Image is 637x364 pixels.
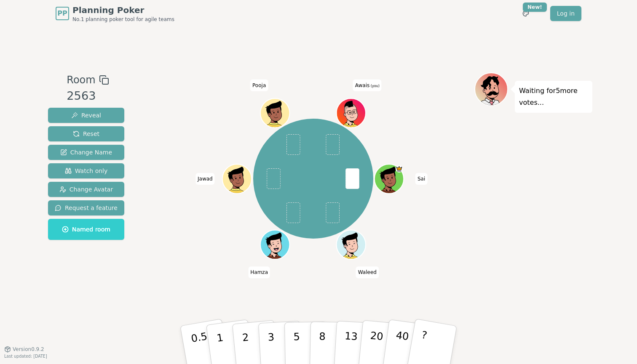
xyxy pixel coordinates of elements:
span: Click to change your name [353,80,382,91]
span: Named room [62,225,110,234]
p: Waiting for 5 more votes... [519,85,588,109]
span: Click to change your name [195,173,215,185]
span: Click to change your name [356,266,379,278]
button: Watch only [48,163,124,178]
button: Named room [48,219,124,240]
span: Last updated: [DATE] [4,354,47,359]
span: Sai is the host [396,165,403,172]
span: Change Name [60,148,112,157]
span: PP [57,8,67,19]
span: Reset [73,130,99,138]
span: Change Avatar [59,185,113,194]
button: Version0.9.2 [4,346,44,353]
span: Version 0.9.2 [13,346,44,353]
div: 2563 [67,88,109,105]
span: Request a feature [55,204,118,212]
span: (you) [369,84,380,88]
span: Click to change your name [415,173,427,185]
button: Click to change your avatar [337,99,365,127]
span: Watch only [65,167,108,175]
button: Reveal [48,108,124,123]
button: Change Name [48,145,124,160]
button: New! [518,6,533,21]
span: Reveal [71,111,101,120]
button: Request a feature [48,200,124,215]
span: Room [67,72,95,88]
div: New! [523,3,547,12]
span: No.1 planning poker tool for agile teams [72,16,174,23]
button: Reset [48,126,124,141]
span: Click to change your name [248,266,270,278]
span: Planning Poker [72,4,174,16]
button: Change Avatar [48,182,124,197]
a: PPPlanning PokerNo.1 planning poker tool for agile teams [56,4,174,23]
a: Log in [550,6,581,21]
span: Click to change your name [250,80,268,91]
